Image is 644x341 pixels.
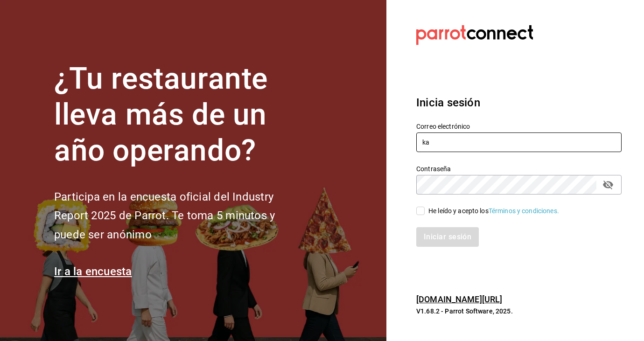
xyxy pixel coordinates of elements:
[416,132,622,152] input: Ingresa tu correo electrónico
[416,306,622,316] p: V1.68.2 - Parrot Software, 2025.
[54,265,132,278] a: Ir a la encuesta
[54,61,306,168] h1: ¿Tu restaurante lleva más de un año operando?
[416,94,622,111] h3: Inicia sesión
[416,294,502,304] a: [DOMAIN_NAME][URL]
[416,166,622,172] label: Contraseña
[600,177,616,193] button: passwordField
[54,188,306,244] h2: Participa en la encuesta oficial del Industry Report 2025 de Parrot. Te toma 5 minutos y puede se...
[428,206,559,216] div: He leído y acepto los
[489,207,559,215] a: Términos y condiciones.
[416,123,622,130] label: Correo electrónico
